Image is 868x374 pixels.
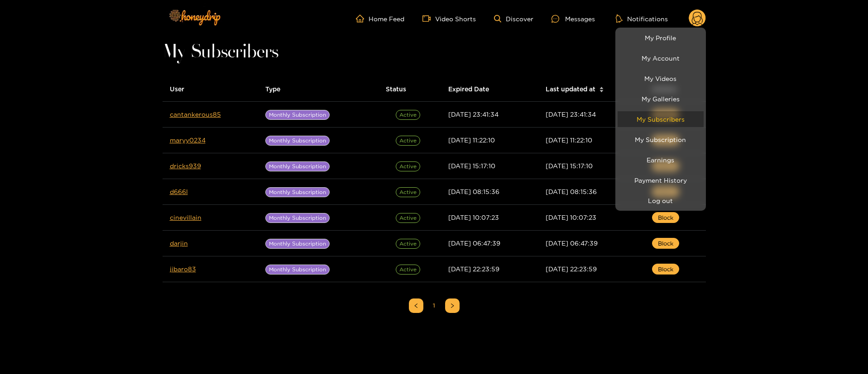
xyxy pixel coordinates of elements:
a: My Subscription [618,132,704,147]
a: Payment History [618,172,704,188]
a: My Galleries [618,91,704,107]
a: My Subscribers [618,111,704,127]
a: My Videos [618,71,704,86]
a: My Profile [618,30,704,46]
a: My Account [618,50,704,66]
a: Earnings [618,152,704,168]
button: Log out [618,193,704,208]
